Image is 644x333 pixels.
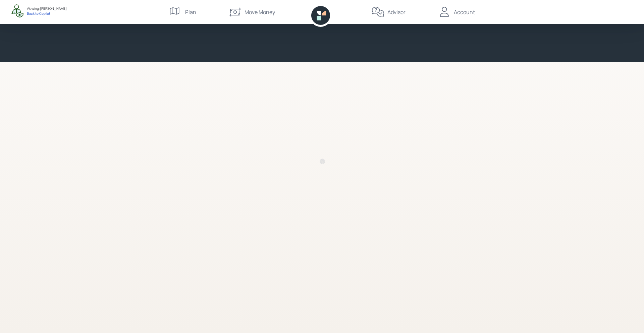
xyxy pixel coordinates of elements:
div: Back to Copilot [27,11,67,16]
div: Move Money [245,8,275,16]
div: Viewing: [PERSON_NAME] [27,6,67,11]
div: Plan [185,8,196,16]
div: Account [454,8,475,16]
div: Advisor [387,8,406,16]
img: Retirable loading [314,153,330,169]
